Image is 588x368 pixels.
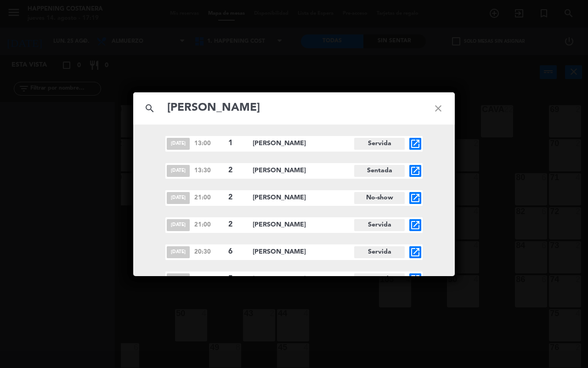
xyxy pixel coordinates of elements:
[166,99,422,118] input: Buscar reservas
[194,220,224,230] span: 21:00
[167,273,190,285] span: [DATE]
[354,165,405,177] span: Sentada
[228,273,245,285] span: 5
[354,246,405,258] span: Servida
[410,138,421,149] i: open_in_new
[354,138,405,150] span: Servida
[410,192,421,204] i: open_in_new
[228,219,245,231] span: 2
[194,247,224,257] span: 20:30
[253,192,354,203] span: [PERSON_NAME]
[354,192,405,204] span: No-show
[194,166,224,176] span: 13:30
[410,220,421,231] i: open_in_new
[194,274,224,284] span: 13:46
[167,219,190,231] span: [DATE]
[410,274,421,285] i: open_in_new
[253,138,354,149] span: [PERSON_NAME]
[133,92,166,125] i: search
[167,138,190,150] span: [DATE]
[167,246,190,258] span: [DATE]
[253,165,354,176] span: [PERSON_NAME]
[410,165,421,176] i: open_in_new
[228,246,245,258] span: 6
[167,192,190,204] span: [DATE]
[354,219,405,231] span: Servida
[253,247,354,257] span: [PERSON_NAME]
[253,220,354,230] span: [PERSON_NAME]
[228,164,245,176] span: 2
[422,92,455,125] i: close
[194,139,224,148] span: 13:00
[228,192,245,204] span: 2
[354,273,405,285] span: Sentada
[253,274,354,284] span: [PERSON_NAME]
[228,137,245,149] span: 1
[167,165,190,177] span: [DATE]
[194,193,224,203] span: 21:00
[410,247,421,258] i: open_in_new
